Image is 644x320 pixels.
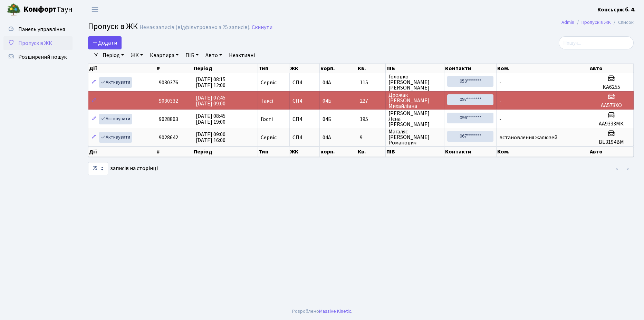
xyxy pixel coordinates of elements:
[196,76,225,89] span: [DATE] 08:15 [DATE] 12:00
[196,112,225,126] span: [DATE] 08:45 [DATE] 19:00
[159,115,178,123] span: 9028803
[289,64,319,73] th: ЖК
[388,74,441,91] span: Головко [PERSON_NAME] [PERSON_NAME]
[611,19,634,26] li: Список
[159,79,178,86] span: 9030376
[3,36,73,50] a: Пропуск в ЖК
[99,132,132,143] a: Активувати
[193,64,258,73] th: Період
[128,49,146,61] a: ЖК
[320,147,357,157] th: корп.
[360,98,383,104] span: 227
[3,22,73,36] a: Панель управління
[592,84,631,91] h5: КА6255
[196,131,225,144] span: [DATE] 09:00 [DATE] 16:00
[18,26,65,33] span: Панель управління
[203,49,225,61] a: Авто
[261,98,273,104] span: Таксі
[88,20,138,32] span: Пропуск в ЖК
[499,115,501,123] span: -
[497,147,589,157] th: Ком.
[88,162,158,175] label: записів на сторінці
[88,36,122,49] a: Додати
[23,4,57,15] b: Комфорт
[86,4,104,15] button: Переключити навігацію
[147,49,181,61] a: Квартира
[261,135,277,140] span: Сервіс
[444,147,497,157] th: Контакти
[196,94,225,107] span: [DATE] 07:45 [DATE] 09:00
[183,49,201,61] a: ПІБ
[88,147,156,157] th: Дії
[589,147,634,157] th: Авто
[444,64,497,73] th: Контакти
[261,80,277,85] span: Сервіс
[292,98,317,104] span: СП4
[499,134,557,141] span: встановлення жалюзей
[289,147,319,157] th: ЖК
[360,80,383,85] span: 115
[561,19,574,26] a: Admin
[386,147,444,157] th: ПІБ
[323,97,331,105] span: 04Б
[18,53,67,61] span: Розширений пошук
[323,134,331,141] span: 04А
[156,147,193,157] th: #
[320,64,357,73] th: корп.
[292,116,317,122] span: СП4
[551,15,644,30] nav: breadcrumb
[3,50,73,64] a: Розширений пошук
[589,64,634,73] th: Авто
[357,64,386,73] th: Кв.
[559,36,634,49] input: Пошук...
[100,49,127,61] a: Період
[258,64,290,73] th: Тип
[497,64,589,73] th: Ком.
[388,111,441,127] span: [PERSON_NAME] Лєна [PERSON_NAME]
[323,115,331,123] span: 04Б
[499,97,501,105] span: -
[193,147,258,157] th: Період
[226,49,258,61] a: Неактивні
[7,3,21,17] img: logo.png
[319,308,351,315] a: Massive Kinetic
[292,135,317,140] span: СП4
[597,6,636,13] b: Консьєрж б. 4.
[99,77,132,88] a: Активувати
[386,64,444,73] th: ПІБ
[592,139,631,145] h5: ВЕ3194ВМ
[360,116,383,122] span: 195
[99,114,132,124] a: Активувати
[93,39,117,47] span: Додати
[23,4,73,16] span: Таун
[499,79,501,86] span: -
[159,97,178,105] span: 9030332
[357,147,386,157] th: Кв.
[292,308,352,315] div: Розроблено .
[597,6,636,14] a: Консьєрж б. 4.
[292,80,317,85] span: СП4
[258,147,290,157] th: Тип
[581,19,611,26] a: Пропуск в ЖК
[388,129,441,145] span: Магаляс [PERSON_NAME] Романович
[88,162,108,175] select: записів на сторінці
[88,64,156,73] th: Дії
[261,116,273,122] span: Гості
[323,79,331,86] span: 04А
[140,24,250,31] div: Немає записів (відфільтровано з 25 записів).
[388,92,441,109] span: Дрожак [PERSON_NAME] Михайлівна
[18,39,52,47] span: Пропуск в ЖК
[360,135,383,140] span: 9
[252,24,272,31] a: Скинути
[592,121,631,127] h5: АА9333МК
[592,102,631,109] h5: АА573ХО
[159,134,178,141] span: 9028642
[156,64,193,73] th: #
